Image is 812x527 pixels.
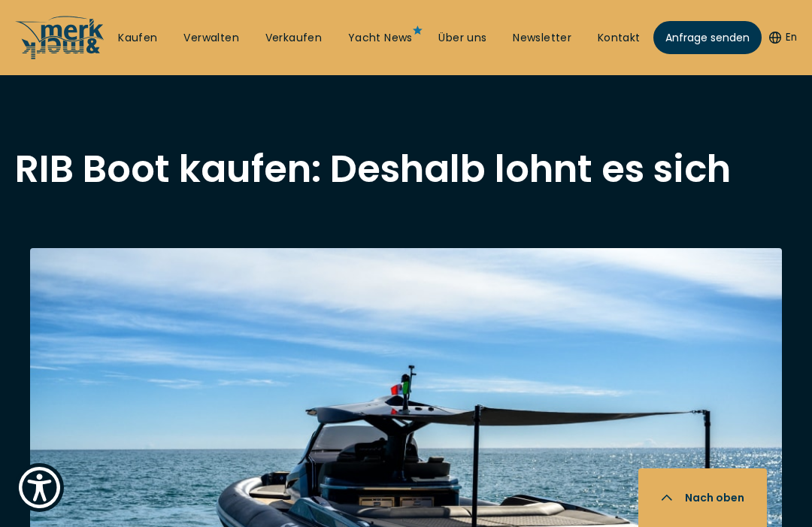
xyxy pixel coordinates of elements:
a: Verwalten [183,31,239,46]
a: Über uns [438,31,486,46]
a: Verkaufen [265,31,323,46]
a: Kontakt [598,31,641,46]
h1: RIB Boot kaufen: Deshalb lohnt es sich [15,150,797,188]
a: Newsletter [513,31,571,46]
a: Anfrage senden [653,21,762,54]
span: Anfrage senden [665,30,750,46]
a: Yacht News [348,31,413,46]
button: Nach oben [638,468,767,527]
button: Show Accessibility Preferences [15,463,64,512]
button: En [769,30,797,45]
a: Kaufen [118,31,157,46]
